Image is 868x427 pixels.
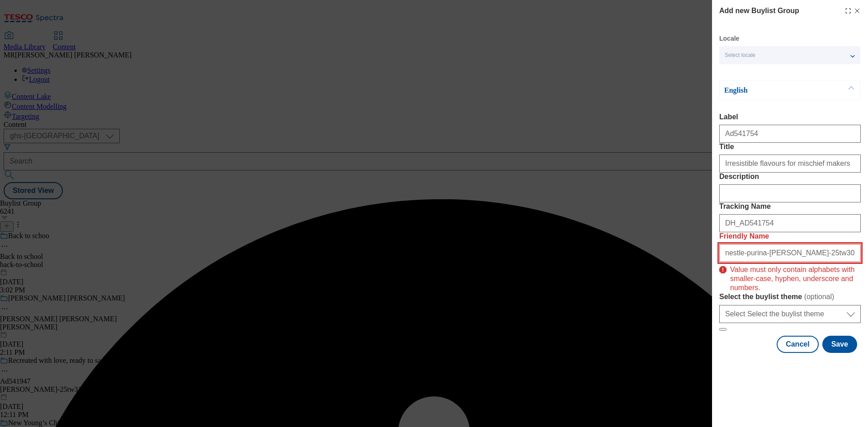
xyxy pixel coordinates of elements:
input: Enter Title [719,155,861,173]
label: Title [719,143,861,151]
input: Enter Label [719,125,861,143]
p: English [724,86,819,95]
button: Select locale [719,46,860,64]
h4: Add new Buylist Group [719,5,799,16]
button: Cancel [777,336,818,353]
label: Friendly Name [719,232,861,240]
label: Tracking Name [719,202,861,211]
span: ( optional ) [804,293,835,300]
label: Locale [719,36,739,41]
button: Save [822,336,857,353]
label: Label [719,113,861,121]
label: Description [719,173,861,181]
input: Enter Friendly Name [719,244,861,262]
p: Value must only contain alphabets with smaller-case, hyphen, underscore and numbers. [730,262,861,292]
span: Select locale [725,52,755,59]
input: Enter Description [719,184,861,202]
label: Select the buylist theme [719,292,861,301]
input: Enter Tracking Name [719,214,861,232]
